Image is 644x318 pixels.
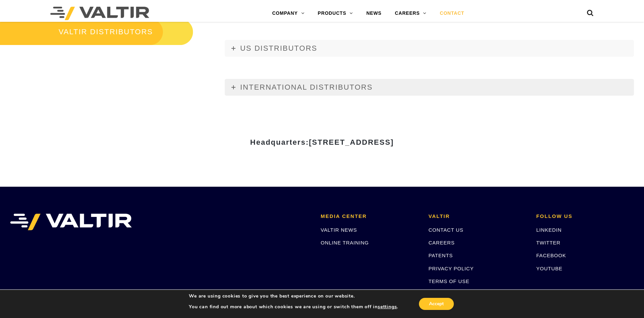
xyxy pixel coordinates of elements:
[225,40,634,57] a: US DISTRIBUTORS
[428,227,463,233] a: CONTACT US
[311,7,360,20] a: PRODUCTS
[225,79,634,96] a: INTERNATIONAL DISTRIBUTORS
[428,253,453,258] a: PATENTS
[189,304,398,310] p: You can find out more about which cookies we are using or switch them off in .
[536,227,562,233] a: LINKEDIN
[240,44,317,52] span: US DISTRIBUTORS
[378,304,397,310] button: settings
[309,138,394,146] span: [STREET_ADDRESS]
[250,138,394,146] strong: Headquarters:
[428,266,474,271] a: PRIVACY POLICY
[10,214,132,230] img: VALTIR
[433,7,471,20] a: CONTACT
[536,253,566,258] a: FACEBOOK
[428,278,469,284] a: TERMS OF USE
[388,7,433,20] a: CAREERS
[536,214,634,219] h2: FOLLOW US
[536,266,562,271] a: YOUTUBE
[321,227,357,233] a: VALTIR NEWS
[240,83,373,91] span: INTERNATIONAL DISTRIBUTORS
[428,240,454,245] a: CAREERS
[265,7,311,20] a: COMPANY
[189,293,398,299] p: We are using cookies to give you the best experience on our website.
[419,298,454,310] button: Accept
[321,240,369,245] a: ONLINE TRAINING
[321,214,418,219] h2: MEDIA CENTER
[360,7,388,20] a: NEWS
[50,7,149,20] img: Valtir
[536,240,560,245] a: TWITTER
[428,214,526,219] h2: VALTIR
